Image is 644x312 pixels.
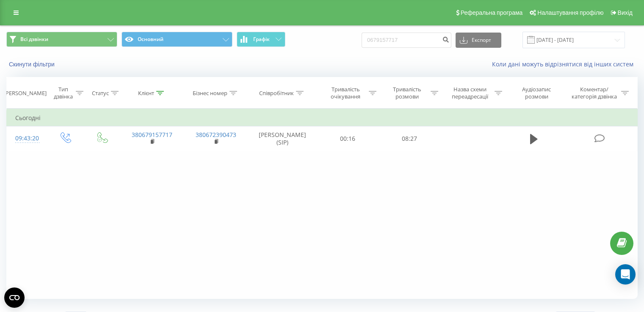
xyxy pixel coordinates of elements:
button: Open CMP widget [4,287,25,308]
td: 08:27 [379,126,440,151]
div: Назва схеми переадресації [448,86,492,100]
a: Коли дані можуть відрізнятися вiд інших систем [492,60,638,68]
td: 00:16 [317,126,379,151]
div: [PERSON_NAME] [4,90,47,97]
div: Тип дзвінка [53,86,73,100]
div: Бізнес номер [193,90,227,97]
button: Скинути фільтри [6,60,59,68]
span: Всі дзвінки [20,36,48,43]
td: Сьогодні [7,109,638,126]
span: Вихід [618,9,633,16]
button: Графік [237,32,285,47]
button: Основний [122,32,232,47]
div: Коментар/категорія дзвінка [569,86,619,100]
div: Тривалість розмови [386,86,428,100]
div: Статус [92,90,109,97]
a: 380679157717 [132,131,172,139]
a: 380672390473 [196,131,236,139]
div: Тривалість очікування [325,86,367,100]
div: 09:43:20 [15,130,38,147]
div: Клієнт [138,90,154,97]
div: Співробітник [259,90,294,97]
div: Аудіозапис розмови [512,86,561,100]
span: Налаштування профілю [537,9,603,16]
span: Реферальна програма [461,9,523,16]
button: Всі дзвінки [6,32,117,47]
div: Open Intercom Messenger [615,264,636,285]
button: Експорт [456,33,501,48]
input: Пошук за номером [362,33,451,48]
span: Графік [253,36,270,42]
td: [PERSON_NAME] (SIP) [248,126,317,151]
